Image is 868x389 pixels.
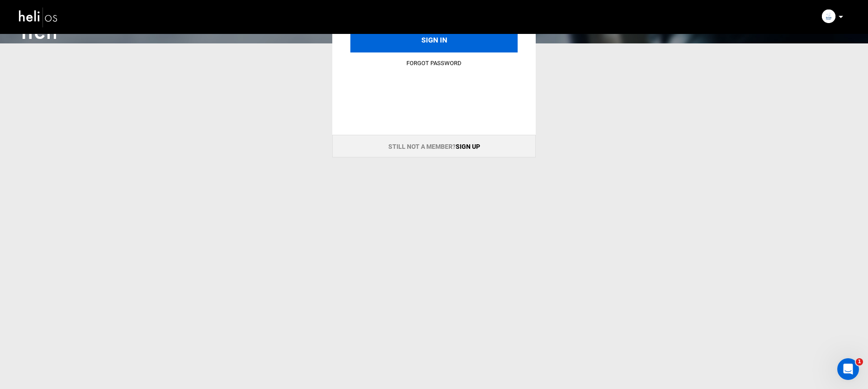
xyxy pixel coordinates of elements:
iframe: Intercom live chat [837,358,859,380]
img: heli-logo [18,5,59,29]
img: img_0ff4e6702feb5b161957f2ea789f15f4.png [822,9,835,23]
a: Forgot Password [406,60,462,66]
a: Sign up [456,143,480,150]
button: Sign in [350,28,518,52]
span: 1 [856,358,863,365]
div: Still not a member? [332,135,536,157]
